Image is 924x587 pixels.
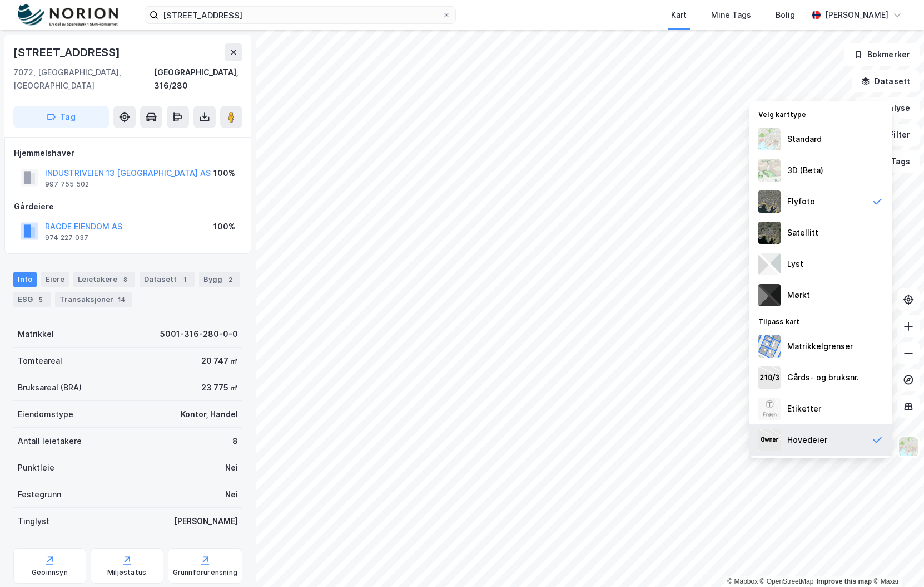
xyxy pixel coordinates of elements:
a: Improve this map [817,578,872,585]
div: Festegrunn [18,488,61,501]
div: 20 747 ㎡ [201,354,238,368]
button: Filter [866,124,920,146]
div: Leietakere [73,272,135,287]
div: Info [13,272,37,287]
img: Z [898,436,919,457]
div: 8 [120,274,131,285]
div: Bygg [199,272,240,287]
div: Kontrollprogram for chat [868,534,924,587]
div: 974 227 037 [45,233,88,242]
div: Tomteareal [18,354,62,368]
div: Miljøstatus [107,568,146,577]
div: 3D (Beta) [787,164,823,177]
div: Hjemmelshaver [14,146,242,160]
div: Antall leietakere [18,434,82,448]
div: Eiendomstype [18,408,73,421]
div: [GEOGRAPHIC_DATA], 316/280 [154,66,242,92]
img: luj3wr1y2y3+OchiMxRmMxRlscgabnMEmZ7DJGWxyBpucwSZnsMkZbHIGm5zBJmewyRlscgabnMEmZ7DJGWxyBpucwSZnsMkZ... [758,253,781,275]
div: Nei [225,488,238,501]
div: Punktleie [18,461,54,475]
div: Grunnforurensning [173,568,237,577]
div: Standard [787,133,822,146]
div: [PERSON_NAME] [825,8,888,22]
div: Velg karttype [749,104,892,124]
div: Nei [225,461,238,475]
button: Analyse [855,97,920,119]
div: Gårdeiere [14,200,242,213]
a: OpenStreetMap [760,578,814,585]
div: 997 755 502 [45,180,89,189]
img: majorOwner.b5e170eddb5c04bfeeff.jpeg [758,429,781,451]
div: Etiketter [787,402,821,415]
iframe: Chat Widget [868,534,924,587]
div: Matrikkel [18,327,54,341]
img: norion-logo.80e7a08dc31c2e691866.png [18,4,118,27]
div: Tinglyst [18,515,49,528]
img: nCdM7BzjoCAAAAAElFTkSuQmCC [758,284,781,306]
div: Hovedeier [787,433,827,447]
button: Datasett [852,70,920,92]
div: 5 [35,294,46,305]
input: Søk på adresse, matrikkel, gårdeiere, leietakere eller personer [158,7,442,23]
div: ESG [13,292,51,307]
div: 100% [213,220,235,233]
div: Flyfoto [787,195,815,208]
button: Bokmerker [844,43,920,66]
div: Geoinnsyn [32,568,68,577]
div: 1 [179,274,190,285]
div: 14 [116,294,127,305]
div: 7072, [GEOGRAPHIC_DATA], [GEOGRAPHIC_DATA] [13,66,154,92]
div: [STREET_ADDRESS] [13,43,122,61]
div: Bruksareal (BRA) [18,381,82,394]
div: Kart [671,8,687,22]
div: Datasett [140,272,195,287]
div: 8 [232,434,238,448]
div: Gårds- og bruksnr. [787,371,859,384]
img: 9k= [758,222,781,244]
div: Satellitt [787,226,818,239]
div: 2 [225,274,236,285]
img: Z [758,190,781,213]
button: Tag [13,106,109,128]
div: Bolig [776,8,795,22]
a: Mapbox [727,578,758,585]
div: Matrikkelgrenser [787,340,853,353]
button: Tags [868,150,920,173]
img: Z [758,128,781,150]
img: cadastreKeys.547ab17ec502f5a4ef2b.jpeg [758,366,781,389]
div: Transaksjoner [55,292,132,307]
img: Z [758,398,781,420]
div: Mine Tags [711,8,751,22]
div: 23 775 ㎡ [201,381,238,394]
img: Z [758,159,781,182]
div: Kontor, Handel [181,408,238,421]
div: Lyst [787,257,803,271]
div: Mørkt [787,288,810,302]
img: cadastreBorders.cfe08de4b5ddd52a10de.jpeg [758,335,781,358]
div: [PERSON_NAME] [174,515,238,528]
div: 5001-316-280-0-0 [160,327,238,341]
div: Eiere [41,272,69,287]
div: 100% [213,167,235,180]
div: Tilpass kart [749,311,892,331]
